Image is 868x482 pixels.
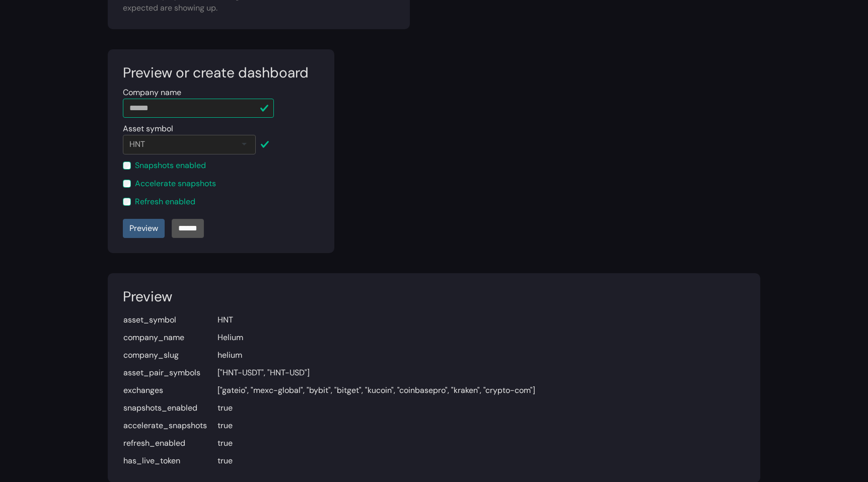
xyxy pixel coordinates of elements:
td: asset_pair_symbols [123,362,217,379]
td: true [217,415,536,432]
td: true [217,450,536,467]
label: Asset symbol [123,123,173,135]
td: company_name [123,327,217,344]
h3: Preview or create dashboard [123,64,319,82]
td: snapshots_enabled [123,397,217,415]
td: true [217,432,536,450]
td: accelerate_snapshots [123,415,217,432]
td: company_slug [123,344,217,362]
label: Refresh enabled [135,196,195,208]
label: Snapshots enabled [135,159,206,172]
td: asset_symbol [123,309,217,327]
label: Accelerate snapshots [135,178,216,190]
td: refresh_enabled [123,432,217,450]
div: HNT [129,138,145,150]
td: helium [217,344,536,362]
td: exchanges [123,379,217,397]
div: Preview [123,219,165,238]
td: true [217,397,536,415]
td: Helium [217,327,536,344]
label: Company name [123,87,181,99]
td: ["gateio", "mexc-global", "bybit", "bitget", "kucoin", "coinbasepro", "kraken", "crypto-com"] [217,379,536,397]
td: has_live_token [123,450,217,467]
td: ["HNT-USDT", "HNT-USD"] [217,362,536,379]
td: HNT [217,309,536,327]
h3: Preview [123,288,745,305]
